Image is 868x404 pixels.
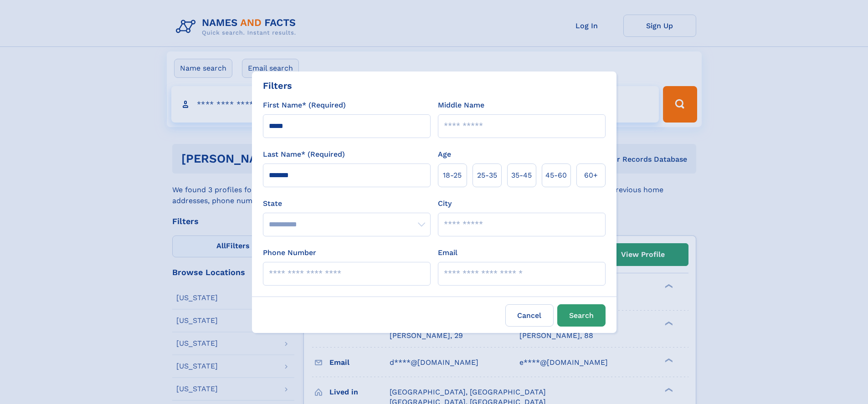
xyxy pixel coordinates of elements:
[263,100,346,111] label: First Name* (Required)
[505,304,554,327] label: Cancel
[438,247,457,258] label: Email
[263,149,345,160] label: Last Name* (Required)
[438,100,484,111] label: Middle Name
[263,79,292,92] div: Filters
[438,198,452,209] label: City
[263,247,316,258] label: Phone Number
[438,149,451,160] label: Age
[443,170,462,181] span: 18‑25
[477,170,497,181] span: 25‑35
[545,170,567,181] span: 45‑60
[263,198,431,209] label: State
[511,170,532,181] span: 35‑45
[557,304,606,327] button: Search
[584,170,598,181] span: 60+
